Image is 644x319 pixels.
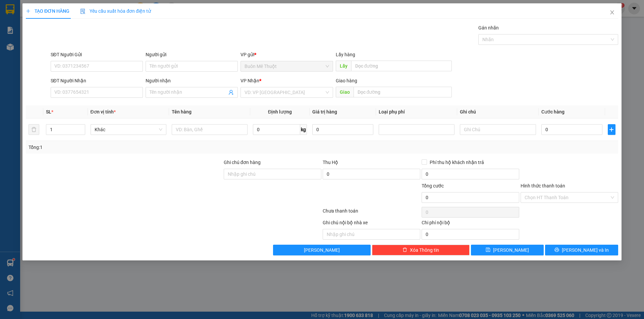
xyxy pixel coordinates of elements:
[486,247,491,253] span: save
[46,47,89,69] li: VP [GEOGRAPHIC_DATA] (Hàng)
[224,160,261,165] label: Ghi chú đơn hàng
[422,219,519,229] div: Chi phí nội bộ
[554,247,559,253] span: printer
[422,183,444,188] span: Tổng cước
[3,3,27,27] img: logo.jpg
[224,169,321,179] input: Ghi chú đơn hàng
[609,10,615,15] span: close
[80,9,86,14] img: icon
[478,25,499,30] label: Gán nhãn
[229,90,234,95] span: user-add
[541,109,565,114] span: Cước hàng
[172,109,192,114] span: Tên hàng
[410,246,439,254] span: Xóa Thông tin
[80,8,151,14] span: Yêu cầu xuất hóa đơn điện tử
[545,245,618,255] button: printer[PERSON_NAME] và In
[29,124,39,135] button: delete
[241,51,333,58] div: VP gửi
[29,144,249,151] div: Tổng: 1
[562,246,609,254] span: [PERSON_NAME] và In
[3,47,46,55] li: VP Buôn Mê Thuột
[245,61,329,71] span: Buôn Mê Thuột
[312,124,373,135] input: 0
[336,52,355,57] span: Lấy hàng
[322,207,421,219] div: Chưa thanh toán
[300,124,307,135] span: kg
[336,78,357,83] span: Giao hàng
[323,229,420,240] input: Nhập ghi chú
[471,245,544,255] button: save[PERSON_NAME]
[312,109,337,114] span: Giá trị hàng
[603,3,622,22] button: Close
[376,105,457,118] th: Loại phụ phí
[241,78,260,83] span: VP Nhận
[91,109,116,114] span: Đơn vị tính
[51,77,143,84] div: SĐT Người Nhận
[460,124,536,135] input: Ghi Chú
[304,246,340,254] span: [PERSON_NAME]
[351,61,452,71] input: Dọc đường
[268,109,292,114] span: Định lượng
[46,109,52,114] span: SL
[51,51,143,58] div: SĐT Người Gửi
[336,87,354,97] span: Giao
[521,183,565,188] label: Hình thức thanh toán
[273,245,371,255] button: [PERSON_NAME]
[172,124,248,135] input: VD: Bàn, Ghế
[146,77,238,84] div: Người nhận
[26,8,69,14] span: TẠO ĐƠN HÀNG
[354,87,452,97] input: Dọc đường
[608,127,615,132] span: plus
[493,246,529,254] span: [PERSON_NAME]
[336,61,351,71] span: Lấy
[323,160,338,165] span: Thu Hộ
[372,245,470,255] button: deleteXóa Thông tin
[323,219,420,229] div: Ghi chú nội bộ nhà xe
[146,51,238,58] div: Người gửi
[26,9,31,13] span: plus
[608,124,615,135] button: plus
[402,247,407,253] span: delete
[95,125,162,135] span: Khác
[458,105,539,118] th: Ghi chú
[427,159,487,166] span: Phí thu hộ khách nhận trả
[3,3,97,39] li: [GEOGRAPHIC_DATA]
